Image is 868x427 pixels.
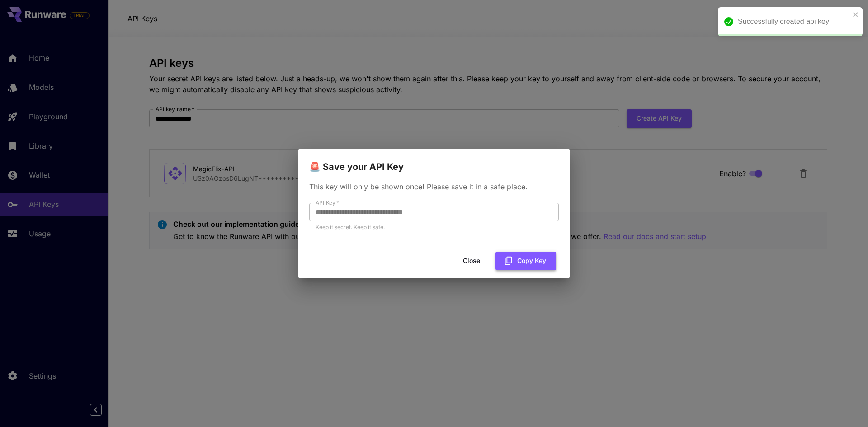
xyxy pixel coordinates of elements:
label: API Key [316,199,339,206]
p: Keep it secret. Keep it safe. [316,223,552,232]
div: Successfully created api key [738,16,850,27]
button: close [853,11,859,18]
button: Close [451,252,492,270]
button: Copy Key [495,252,556,270]
h2: 🚨 Save your API Key [298,149,570,174]
p: This key will only be shown once! Please save it in a safe place. [309,181,559,192]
